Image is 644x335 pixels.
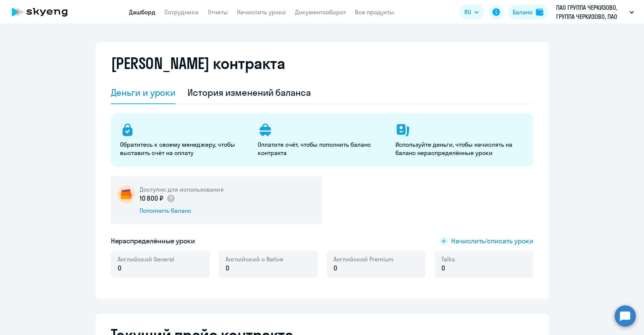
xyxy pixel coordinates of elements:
h5: Доступно для использования [140,185,224,194]
a: Отчеты [208,8,228,16]
p: 10 800 ₽ [140,194,176,203]
img: wallet-circle.png [117,185,135,203]
h2: [PERSON_NAME] контракта [111,54,285,72]
div: Деньги и уроки [111,86,176,98]
span: 0 [118,263,121,273]
p: Обратитесь к своему менеджеру, чтобы выставить счёт на оплату [120,140,249,157]
span: Английский Premium [334,255,393,263]
img: balance [536,8,543,16]
div: Пополнить баланс [140,206,224,215]
span: Английский General [118,255,174,263]
span: Talks [441,255,455,263]
p: Используйте деньги, чтобы начислять на баланс нераспределённые уроки [395,140,524,157]
span: 0 [441,263,445,273]
span: RU [464,8,471,17]
span: Начислить/списать уроки [451,236,533,246]
a: Все продукты [355,8,394,16]
span: 0 [334,263,337,273]
div: История изменений баланса [188,86,311,98]
span: 0 [226,263,229,273]
div: Баланс [513,8,533,17]
p: ПАО ГРУППА ЧЕРКИЗОВО, ГРУППА ЧЕРКИЗОВО, ПАО [556,3,626,21]
span: Английский с Native [226,255,283,263]
a: Сотрудники [164,8,199,16]
p: Оплатите счёт, чтобы пополнить баланс контракта [258,140,386,157]
a: Начислить уроки [237,8,286,16]
a: Документооборот [295,8,346,16]
h5: Нераспределённые уроки [111,236,195,246]
a: Дашборд [129,8,155,16]
button: RU [459,5,484,20]
button: Балансbalance [508,5,548,20]
button: ПАО ГРУППА ЧЕРКИЗОВО, ГРУППА ЧЕРКИЗОВО, ПАО [552,3,638,21]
